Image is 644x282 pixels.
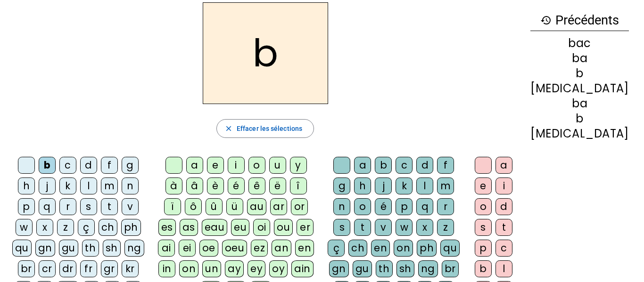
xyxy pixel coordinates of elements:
[396,260,414,277] div: sh
[16,219,33,236] div: w
[417,240,437,257] div: ph
[207,157,224,174] div: e
[228,177,245,194] div: é
[333,177,350,194] div: g
[231,219,249,236] div: eu
[101,260,118,277] div: gr
[99,219,117,236] div: ch
[39,260,56,277] div: cr
[18,177,35,194] div: h
[416,177,433,194] div: l
[274,219,293,236] div: ou
[59,198,76,215] div: r
[290,157,307,174] div: y
[437,219,454,236] div: z
[530,98,629,109] div: ba
[475,198,492,215] div: o
[475,260,492,277] div: b
[530,10,629,31] h3: Précédents
[59,240,78,257] div: gu
[475,219,492,236] div: s
[495,219,512,236] div: t
[80,177,97,194] div: l
[237,123,302,134] span: Effacer les sélections
[59,260,76,277] div: dr
[442,260,459,277] div: br
[329,260,349,277] div: gn
[199,240,218,257] div: oe
[248,157,265,174] div: o
[224,124,233,133] mat-icon: close
[354,219,371,236] div: t
[78,219,95,236] div: ç
[376,260,393,277] div: th
[18,260,35,277] div: br
[247,198,266,215] div: au
[248,260,265,277] div: ey
[348,240,367,257] div: ch
[216,119,314,138] button: Effacer les sélections
[475,177,492,194] div: e
[101,157,118,174] div: f
[297,219,314,236] div: er
[270,198,287,215] div: ar
[122,260,139,277] div: kr
[530,38,629,49] div: bac
[103,240,121,257] div: sh
[495,240,512,257] div: c
[82,240,99,257] div: th
[186,157,203,174] div: a
[354,157,371,174] div: a
[269,260,288,277] div: oy
[530,113,629,124] div: b
[396,177,413,194] div: k
[165,177,182,194] div: à
[269,157,286,174] div: u
[207,177,224,194] div: è
[59,157,76,174] div: c
[202,219,228,236] div: eau
[39,177,56,194] div: j
[225,260,244,277] div: ay
[437,198,454,215] div: r
[416,157,433,174] div: d
[295,240,314,257] div: en
[39,157,56,174] div: b
[440,240,460,257] div: qu
[530,83,629,94] div: [MEDICAL_DATA]
[101,198,118,215] div: t
[495,177,512,194] div: i
[375,177,392,194] div: j
[186,177,203,194] div: â
[12,240,32,257] div: qu
[290,177,307,194] div: î
[228,157,245,174] div: i
[495,198,512,215] div: d
[57,219,74,236] div: z
[371,240,390,257] div: en
[495,260,512,277] div: l
[394,240,413,257] div: on
[530,68,629,79] div: b
[226,198,243,215] div: ü
[251,240,268,257] div: ez
[222,240,248,257] div: oeu
[353,260,372,277] div: gu
[495,157,512,174] div: a
[291,198,308,215] div: or
[437,177,454,194] div: m
[418,260,438,277] div: ng
[291,260,314,277] div: ain
[80,157,97,174] div: d
[206,198,223,215] div: û
[101,177,118,194] div: m
[375,198,392,215] div: é
[530,128,629,139] div: [MEDICAL_DATA]
[122,157,139,174] div: g
[203,2,328,104] h2: b
[179,240,196,257] div: ei
[328,240,345,257] div: ç
[354,198,371,215] div: o
[248,177,265,194] div: ê
[416,198,433,215] div: q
